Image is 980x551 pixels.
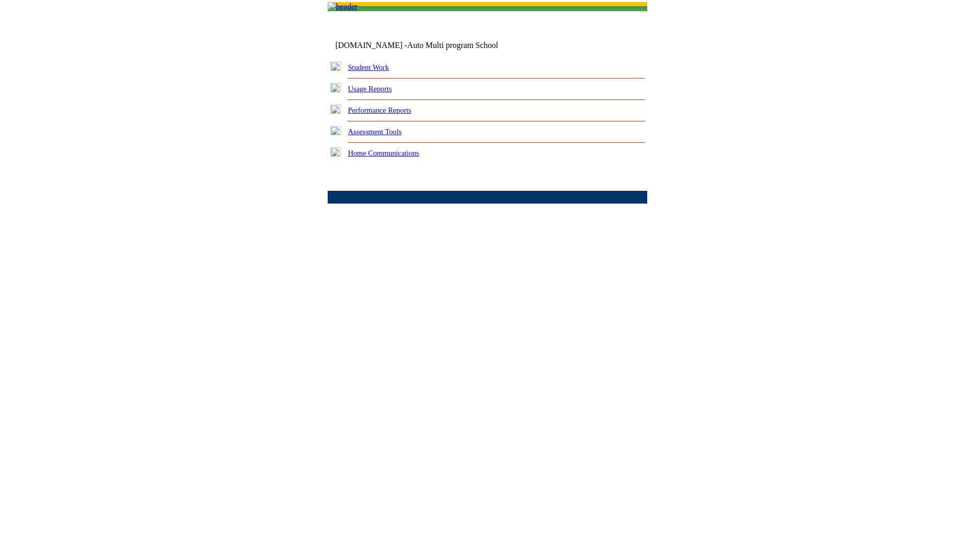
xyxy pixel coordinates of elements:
[330,105,341,114] img: plus.gif
[348,63,389,71] a: Student Work
[330,62,341,71] img: plus.gif
[348,128,402,136] a: Assessment Tools
[407,41,498,49] nobr: Auto Multi program School
[348,85,392,93] a: Usage Reports
[328,2,358,11] img: header
[330,147,341,157] img: plus.gif
[335,41,523,50] td: [DOMAIN_NAME] -
[330,126,341,135] img: plus.gif
[348,149,420,157] a: Home Communications
[348,106,411,114] a: Performance Reports
[330,83,341,92] img: plus.gif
